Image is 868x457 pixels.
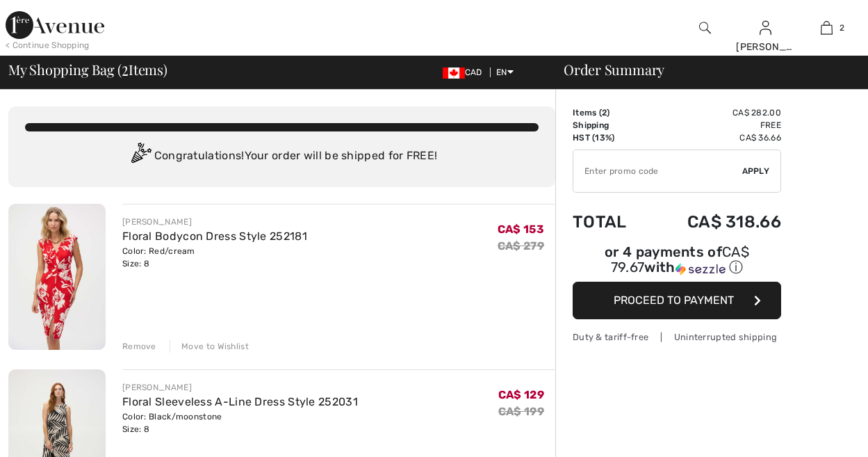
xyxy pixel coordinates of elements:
span: My Shopping Bag ( Items) [8,63,167,77]
input: Promo code [573,150,742,192]
a: 2 [797,19,856,36]
div: Duty & tariff-free | Uninterrupted shipping [573,330,781,344]
span: Apply [742,165,770,177]
span: Proceed to Payment [614,294,734,307]
div: or 4 payments ofCA$ 79.67withSezzle Click to learn more about Sezzle [573,246,781,282]
div: [PERSON_NAME] [122,216,307,228]
img: search the website [699,19,711,36]
span: CA$ 79.67 [611,243,749,275]
img: Floral Bodycon Dress Style 252181 [8,204,106,350]
span: 2 [122,59,129,77]
img: Canadian Dollar [443,67,465,79]
img: My Bag [821,19,833,36]
img: My Info [760,19,771,36]
div: Move to Wishlist [170,340,249,353]
td: Shipping [573,119,648,131]
a: Floral Bodycon Dress Style 252181 [122,230,307,243]
td: CA$ 282.00 [648,106,781,119]
div: or 4 payments of with [573,246,781,277]
span: 2 [602,108,607,118]
td: CA$ 318.66 [648,198,781,246]
div: [PERSON_NAME] [736,40,795,54]
img: Congratulation2.svg [126,143,154,170]
div: Congratulations! Your order will be shipped for FREE! [25,143,539,170]
td: HST (13%) [573,131,648,144]
div: < Continue Shopping [6,39,90,51]
div: [PERSON_NAME] [122,381,358,394]
a: Floral Sleeveless A-Line Dress Style 252031 [122,395,358,408]
td: Free [648,119,781,131]
td: Items ( ) [573,106,648,119]
button: Proceed to Payment [573,282,781,319]
span: EN [496,67,514,77]
span: CAD [443,67,488,77]
img: 1ère Avenue [6,11,104,39]
span: CA$ 153 [498,223,544,236]
s: CA$ 279 [498,239,544,252]
img: Sezzle [675,263,726,275]
span: CA$ 129 [498,388,544,401]
div: Color: Red/cream Size: 8 [122,245,307,270]
div: Color: Black/moonstone Size: 8 [122,410,358,435]
div: Remove [122,340,156,353]
a: Sign In [760,21,771,34]
span: 2 [840,22,844,34]
td: CA$ 36.66 [648,131,781,144]
div: Order Summary [547,63,860,77]
td: Total [573,198,648,246]
s: CA$ 199 [498,405,544,418]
